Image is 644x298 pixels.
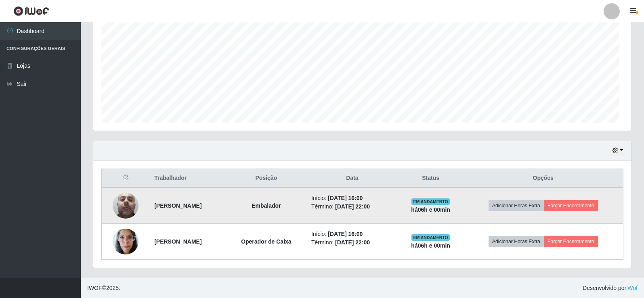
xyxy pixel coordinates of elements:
button: Forçar Encerramento [544,200,598,211]
span: © 2025 . [87,284,120,292]
span: IWOF [87,285,102,291]
img: 1723759532306.jpeg [113,188,138,223]
li: Início: [311,194,393,202]
button: Adicionar Horas Extra [489,236,544,247]
th: Posição [226,169,306,188]
button: Adicionar Horas Extra [489,200,544,211]
strong: há 06 h e 00 min [411,206,450,213]
th: Trabalhador [149,169,226,188]
time: [DATE] 22:00 [335,203,370,210]
a: iWof [626,285,638,291]
strong: Embalador [252,202,281,209]
strong: Operador de Caixa [241,238,292,245]
time: [DATE] 22:00 [335,239,370,246]
img: CoreUI Logo [13,6,49,16]
img: 1740495747223.jpeg [113,224,138,258]
li: Término: [311,238,393,247]
strong: [PERSON_NAME] [154,202,201,209]
li: Término: [311,202,393,211]
th: Opções [463,169,623,188]
li: Início: [311,230,393,238]
th: Status [398,169,464,188]
time: [DATE] 16:00 [328,231,363,237]
strong: [PERSON_NAME] [154,238,201,245]
th: Data [306,169,398,188]
span: EM ANDAMENTO [411,234,450,241]
strong: há 06 h e 00 min [411,242,450,249]
span: EM ANDAMENTO [411,198,450,205]
button: Forçar Encerramento [544,236,598,247]
time: [DATE] 16:00 [328,195,363,201]
span: Desenvolvido por [583,284,638,292]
